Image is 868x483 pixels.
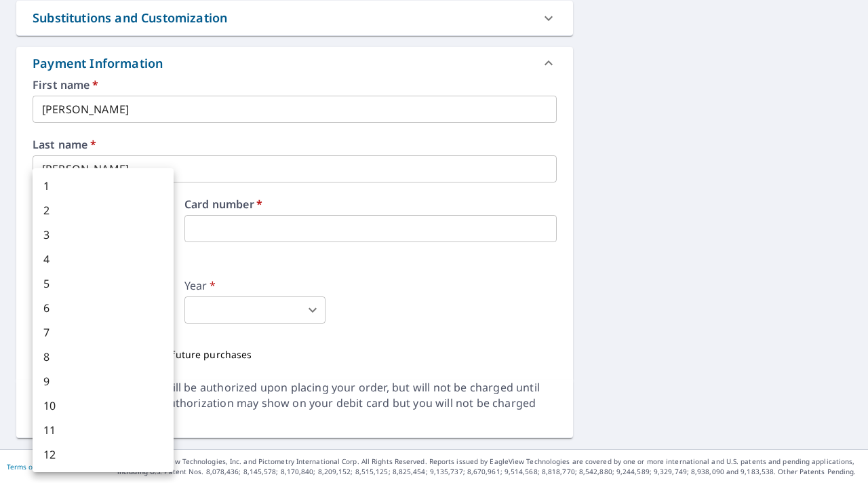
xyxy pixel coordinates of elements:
li: 11 [33,418,174,442]
li: 9 [33,369,174,393]
li: 8 [33,345,174,369]
li: 5 [33,271,174,296]
li: 6 [33,296,174,320]
li: 3 [33,223,174,247]
li: 4 [33,247,174,271]
li: 1 [33,174,174,198]
li: 12 [33,442,174,467]
li: 7 [33,320,174,345]
li: 2 [33,198,174,223]
li: 10 [33,393,174,418]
